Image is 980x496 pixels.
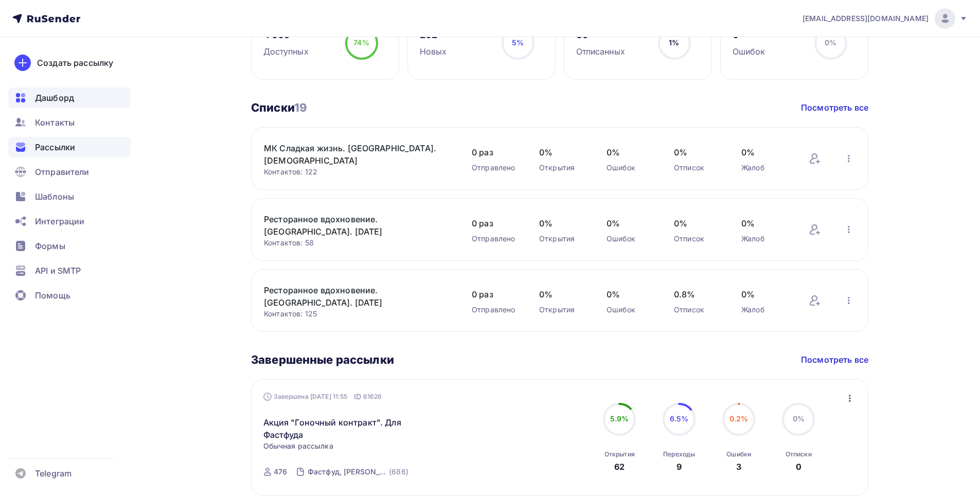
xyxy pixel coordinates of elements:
[8,137,131,157] a: Рассылки
[674,305,721,315] div: Отписок
[674,288,721,300] span: 0.8%
[264,142,439,167] a: МК Сладкая жизнь. [GEOGRAPHIC_DATA]. [DEMOGRAPHIC_DATA]
[736,460,741,473] div: 3
[251,100,307,115] h3: Списки
[676,460,682,473] div: 9
[8,112,131,133] a: Контакты
[389,467,408,477] div: (686)
[801,353,868,366] a: Посмотреть все
[539,163,586,173] div: Открытия
[741,146,788,158] span: 0%
[35,116,75,129] span: Контакты
[308,467,387,477] div: Фастфуд, [PERSON_NAME], [PERSON_NAME]
[803,8,968,29] a: [EMAIL_ADDRESS][DOMAIN_NAME]
[607,163,653,173] div: Ошибок
[8,186,131,207] a: Шаблоны
[793,414,805,423] span: 0%
[264,309,451,319] div: Контактов: 125
[472,305,519,315] div: Отправлено
[539,234,586,244] div: Открытия
[607,146,653,158] span: 0%
[669,38,679,47] span: 1%
[263,392,382,402] div: Завершена [DATE] 11:55
[35,215,84,227] span: Интеграции
[539,217,586,229] span: 0%
[726,450,751,458] div: Ошибки
[741,305,788,315] div: Жалоб
[354,392,361,402] span: ID
[472,163,519,173] div: Отправлено
[264,238,451,248] div: Контактов: 58
[264,284,439,309] a: Ресторанное вдохновение. [GEOGRAPHIC_DATA]. [DATE]
[607,217,653,229] span: 0%
[363,392,382,402] span: 61626
[8,162,131,182] a: Отправители
[670,414,689,423] span: 6.5%
[607,305,653,315] div: Ошибок
[35,240,65,252] span: Формы
[274,467,287,477] div: 476
[472,217,519,229] span: 0 раз
[472,288,519,300] span: 0 раз
[607,234,653,244] div: Ошибок
[35,289,70,302] span: Помощь
[264,213,439,238] a: Ресторанное вдохновение. [GEOGRAPHIC_DATA]. [DATE]
[741,234,788,244] div: Жалоб
[674,146,721,158] span: 0%
[307,464,409,480] a: Фастфуд, [PERSON_NAME], [PERSON_NAME] (686)
[35,92,74,104] span: Дашборд
[674,163,721,173] div: Отписок
[35,166,90,178] span: Отправители
[8,236,131,256] a: Формы
[796,460,801,473] div: 0
[733,45,765,58] div: Ошибок
[741,163,788,173] div: Жалоб
[539,146,586,158] span: 0%
[741,217,788,229] span: 0%
[539,305,586,315] div: Открытия
[803,13,929,24] span: [EMAIL_ADDRESS][DOMAIN_NAME]
[674,217,721,229] span: 0%
[8,87,131,108] a: Дашборд
[37,57,113,69] div: Создать рассылку
[576,45,625,58] div: Отписанных
[35,190,74,203] span: Шаблоны
[264,167,451,177] div: Контактов: 122
[801,101,868,114] a: Посмотреть все
[294,101,307,114] span: 19
[539,288,586,300] span: 0%
[663,450,695,458] div: Переходы
[472,146,519,158] span: 0 раз
[420,45,447,58] div: Новых
[35,467,72,480] span: Telegram
[786,450,812,458] div: Отписки
[35,141,75,153] span: Рассылки
[263,45,309,58] div: Доступных
[472,234,519,244] div: Отправлено
[353,38,369,47] span: 74%
[604,450,635,458] div: Открытия
[614,460,625,473] div: 62
[512,38,524,47] span: 5%
[729,414,749,423] span: 0.2%
[263,416,440,441] a: Акция "Гоночный контракт". Для Фастфуда
[263,441,333,451] span: Обычная рассылка
[610,414,629,423] span: 5.9%
[35,264,81,277] span: API и SMTP
[741,288,788,300] span: 0%
[251,352,394,367] h3: Завершенные рассылки
[674,234,721,244] div: Отписок
[825,38,836,47] span: 0%
[607,288,653,300] span: 0%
